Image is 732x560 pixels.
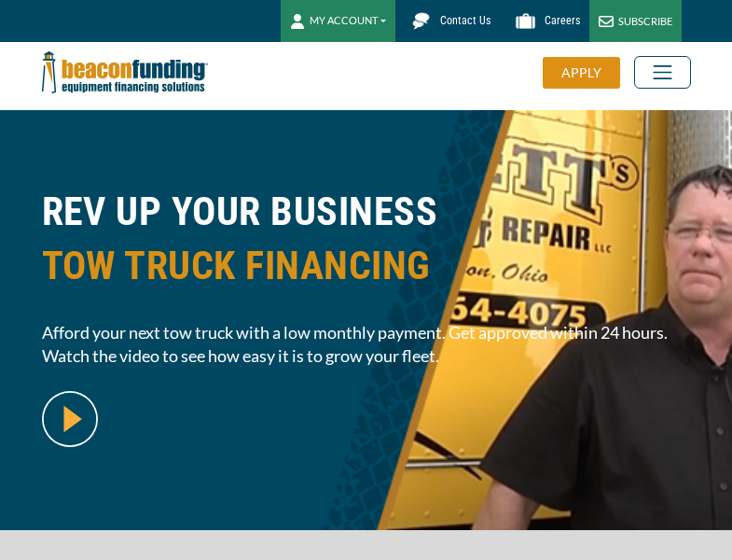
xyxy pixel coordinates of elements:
span: Contact Us [440,14,490,27]
a: Careers [500,5,589,37]
div: APPLY [543,57,620,89]
a: Contact Us [395,5,500,37]
img: Beacon Funding chat [405,5,437,37]
img: Beacon Funding Corporation logo [42,42,208,103]
img: video modal pop-up play button [42,391,98,447]
span: TOW TRUCK FINANCING [42,239,691,293]
span: Afford your next tow truck with a low monthly payment. Get approved within 24 hours. Watch the vi... [42,321,691,368]
a: APPLY [543,57,634,89]
button: Toggle navigation [634,56,691,89]
span: Careers [545,14,580,27]
img: Beacon Funding Careers [509,5,542,37]
h1: REV UP YOUR BUSINESS [42,185,691,307]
